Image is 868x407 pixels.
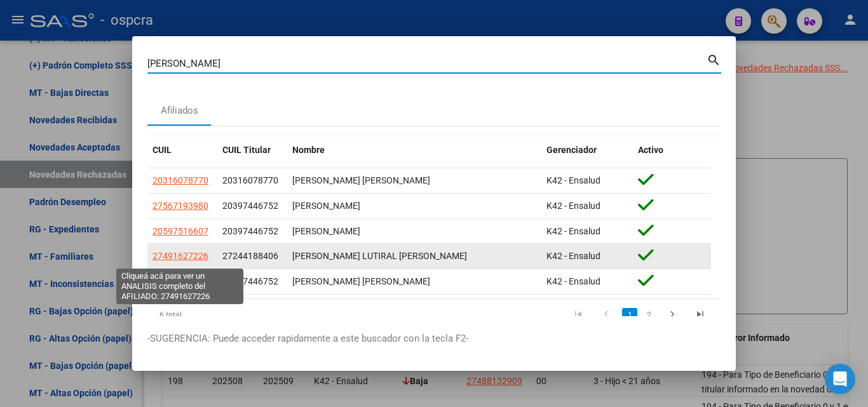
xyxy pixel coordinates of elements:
[287,137,541,164] datatable-header-cell: Nombre
[638,145,663,155] span: Activo
[566,308,590,322] a: go to first page
[546,175,600,185] span: K42 - Ensalud
[641,308,656,322] a: 2
[153,251,208,261] span: 27491627226
[546,276,600,286] span: K42 - Ensalud
[153,175,208,185] span: 20316078770
[688,308,712,322] a: go to last page
[147,137,217,164] datatable-header-cell: CUIL
[153,201,208,211] span: 27567193980
[222,251,278,261] span: 27244188406
[292,249,536,264] div: [PERSON_NAME] LUTIRAL [PERSON_NAME]
[222,276,278,286] span: 20397446752
[222,145,271,155] span: CUIL Titular
[222,201,278,211] span: 20397446752
[633,137,712,164] datatable-header-cell: Activo
[292,173,536,188] div: [PERSON_NAME] [PERSON_NAME]
[222,226,278,236] span: 20397446752
[292,199,536,213] div: [PERSON_NAME]
[707,51,721,67] mat-icon: search
[541,137,633,164] datatable-header-cell: Gerenciador
[546,145,597,155] span: Gerenciador
[153,226,208,236] span: 20597516607
[222,175,278,185] span: 20316078770
[217,137,287,164] datatable-header-cell: CUIL Titular
[622,308,637,322] a: 1
[161,103,198,118] div: Afiliados
[292,224,536,239] div: [PERSON_NAME]
[147,299,260,331] div: 6 total
[292,274,536,289] div: [PERSON_NAME] [PERSON_NAME]
[546,201,600,211] span: K42 - Ensalud
[594,308,618,322] a: go to previous page
[825,364,855,394] div: Open Intercom Messenger
[660,308,684,322] a: go to next page
[546,226,600,236] span: K42 - Ensalud
[153,145,172,155] span: CUIL
[639,304,658,326] li: page 2
[620,304,639,326] li: page 1
[147,331,721,346] p: -SUGERENCIA: Puede acceder rapidamente a este buscador con la tecla F2-
[292,145,325,155] span: Nombre
[546,251,600,261] span: K42 - Ensalud
[153,276,208,286] span: 20397446752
